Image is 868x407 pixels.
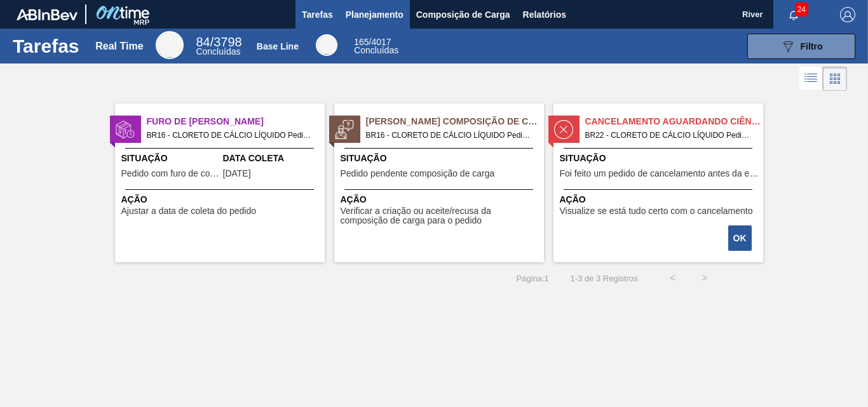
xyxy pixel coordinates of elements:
span: Data Coleta [223,152,322,165]
span: BR16 - CLORETO DE CÁLCIO LÍQUIDO Pedido - 2042390 [366,128,534,142]
span: BR16 - CLORETO DE CÁLCIO LÍQUIDO Pedido - 2027090 [147,128,315,142]
span: Filtro [801,41,823,51]
span: Página : 1 [517,274,549,283]
span: Concluídas [196,46,240,57]
button: > [689,262,721,294]
div: Base Line [316,34,337,56]
img: status [335,120,354,139]
span: Ação [341,193,541,206]
span: Composição de Carga [416,7,510,22]
div: Real Time [95,41,143,52]
img: status [554,120,573,139]
span: Furo de Coleta [147,115,325,128]
img: TNhmsLtSVTkK8tSr43FrP2fwEKptu5GPRR3wAAAABJRU5ErkJggg== [17,9,78,20]
span: 16/09/2025 [223,169,251,178]
span: / 3798 [196,35,241,49]
div: Real Time [156,31,184,59]
button: OK [728,225,752,251]
span: 1 - 3 de 3 Registros [568,274,638,283]
span: Visualize se está tudo certo com o cancelamento [560,206,753,216]
span: Ação [121,193,322,206]
span: Pedido com furo de coleta [121,169,220,178]
div: Real Time [196,37,241,56]
span: Relatórios [523,7,566,22]
span: BR22 - CLORETO DE CÁLCIO LÍQUIDO Pedido - 2031627 [585,128,753,142]
span: 84 [196,35,210,49]
span: Situação [560,152,760,165]
div: Base Line [354,38,398,55]
span: Tarefas [302,7,333,22]
div: Visão em Cards [823,67,847,91]
span: Verificar a criação ou aceite/recusa da composição de carga para o pedido [341,206,541,226]
span: Cancelamento aguardando ciência [585,115,763,128]
h1: Tarefas [13,39,79,53]
img: Logout [840,7,855,22]
button: Notificações [773,6,814,23]
span: Ação [560,193,760,206]
span: Planejamento [346,7,403,22]
span: Concluídas [354,45,398,55]
span: 24 [795,3,808,17]
span: Foi feito um pedido de cancelamento antes da etapa de aguardando faturamento [560,169,760,178]
span: Pedido pendente composição de carga [341,169,495,178]
span: Ajustar a data de coleta do pedido [121,206,257,216]
img: status [116,120,135,139]
span: 165 [354,37,369,47]
span: Situação [121,152,220,165]
span: Situação [341,152,541,165]
button: < [657,262,689,294]
div: Base Line [257,41,299,51]
div: Visão em Lista [799,67,823,91]
span: / 4017 [354,37,391,47]
span: Pedido Aguardando Composição de Carga [366,115,544,128]
button: Filtro [747,34,855,59]
div: Completar tarefa: 30234771 [729,224,753,252]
